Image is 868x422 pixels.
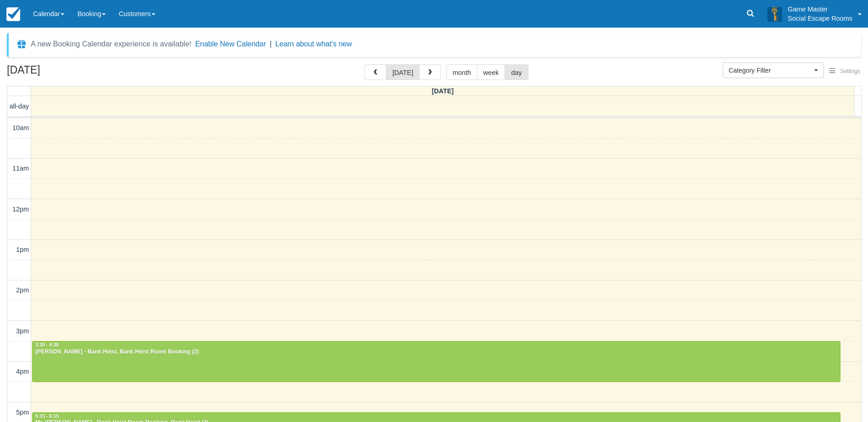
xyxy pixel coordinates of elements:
[767,6,782,21] img: A3
[477,64,505,80] button: week
[275,40,352,48] a: Learn about what's new
[10,103,29,110] span: all-day
[32,341,840,382] a: 3:30 - 4:30[PERSON_NAME] - Bank Heist, Bank Heist Room Booking (2)
[788,14,852,23] p: Social Escape Rooms
[16,246,29,253] span: 1pm
[195,40,266,49] button: Enable New Calendar
[31,39,192,50] div: A new Booking Calendar experience is available!
[729,66,812,75] span: Category Filter
[505,64,528,80] button: day
[35,348,838,356] div: [PERSON_NAME] - Bank Heist, Bank Heist Room Booking (2)
[12,165,29,172] span: 11am
[840,68,860,74] span: Settings
[35,342,59,348] span: 3:30 - 4:30
[7,64,123,81] h2: [DATE]
[270,40,272,48] span: |
[12,124,29,131] span: 10am
[6,7,20,21] img: checkfront-main-nav-mini-logo.png
[824,65,866,78] button: Settings
[432,87,454,95] span: [DATE]
[16,286,29,294] span: 2pm
[16,368,29,375] span: 4pm
[16,409,29,416] span: 5pm
[12,205,29,213] span: 12pm
[16,327,29,335] span: 3pm
[723,63,824,78] button: Category Filter
[35,414,59,419] span: 5:15 - 6:15
[446,64,477,80] button: month
[386,64,420,80] button: [DATE]
[788,5,852,14] p: Game Master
